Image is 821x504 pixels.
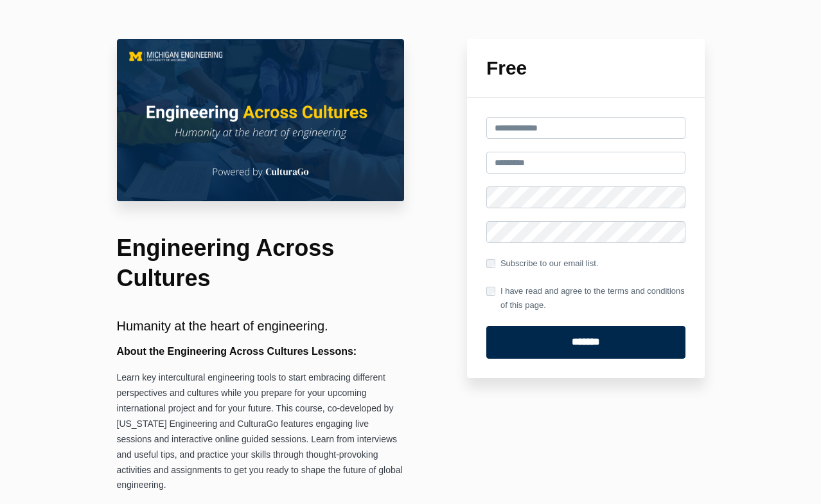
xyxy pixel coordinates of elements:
[486,284,685,312] label: I have read and agree to the terms and conditions of this page.
[486,59,685,78] h1: Free
[117,372,403,491] span: Learn key intercultural engineering tools to start embracing different perspectives and cultures ...
[117,319,328,333] span: Humanity at the heart of engineering.
[117,39,405,201] img: 02d04e1-0800-2025-a72d-d03204e05687_Course_Main_Image.png
[117,233,405,294] h1: Engineering Across Cultures
[486,287,495,296] input: I have read and agree to the terms and conditions of this page.
[117,346,357,357] b: About the Engineering Across Cultures Lessons:
[486,256,598,271] label: Subscribe to our email list.
[486,259,495,268] input: Subscribe to our email list.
